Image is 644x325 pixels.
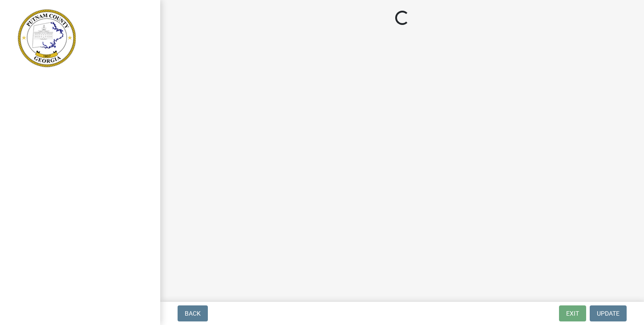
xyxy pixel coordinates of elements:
[590,305,627,321] button: Update
[18,9,76,67] img: Putnam County, Georgia
[185,310,201,317] span: Back
[597,310,620,317] span: Update
[559,305,586,321] button: Exit
[178,305,208,321] button: Back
